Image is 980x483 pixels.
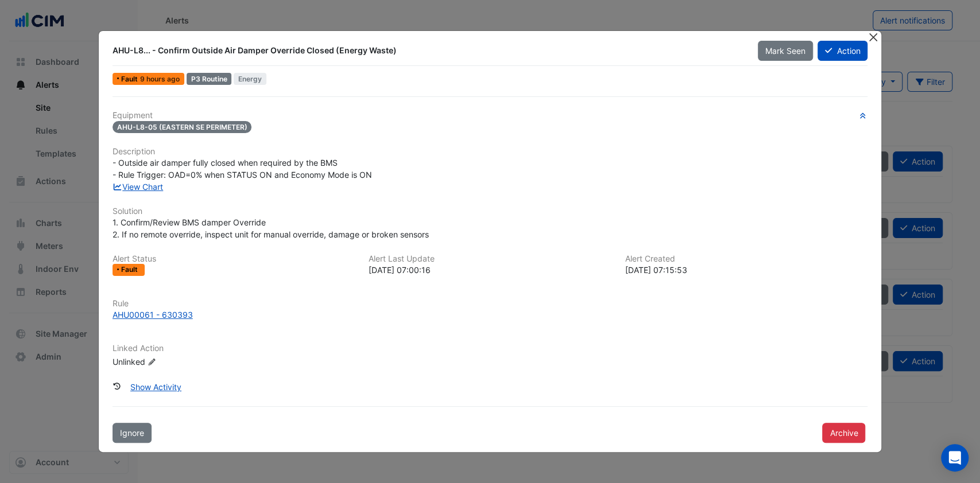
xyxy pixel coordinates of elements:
button: Mark Seen [758,41,813,61]
h6: Solution [113,207,868,216]
a: View Chart [113,182,164,192]
h6: Alert Last Update [369,254,611,264]
span: Energy [234,73,266,85]
span: Ignore [120,428,144,438]
h6: Equipment [113,111,868,120]
h6: Linked Action [113,344,868,353]
div: [DATE] 07:15:53 [625,264,868,276]
span: 1. Confirm/Review BMS damper Override 2. If no remote override, inspect unit for manual override,... [113,217,429,239]
span: Thu 14-Aug-2025 07:00 AEST [140,75,180,83]
span: Fault [121,266,140,273]
span: Mark Seen [765,46,805,56]
button: Action [818,41,867,61]
span: AHU-L8-05 (EASTERN SE PERIMETER) [113,121,252,133]
h6: Alert Status [113,254,355,264]
h6: Rule [113,299,868,309]
a: AHU00061 - 630393 [113,309,868,321]
div: Open Intercom Messenger [941,444,969,472]
button: Show Activity [123,377,189,397]
div: AHU-L8... - Confirm Outside Air Damper Override Closed (Energy Waste) [113,45,744,56]
div: P3 Routine [187,73,232,85]
fa-icon: Edit Linked Action [148,357,156,366]
div: Unlinked [113,355,250,367]
button: Ignore [113,423,152,443]
button: Archive [822,423,865,443]
button: Close [867,31,879,43]
div: AHU00061 - 630393 [113,309,193,321]
div: [DATE] 07:00:16 [369,264,611,276]
h6: Alert Created [625,254,868,264]
span: - Outside air damper fully closed when required by the BMS - Rule Trigger: OAD=0% when STATUS ON ... [113,158,372,180]
h6: Description [113,147,868,157]
span: Fault [121,76,140,83]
